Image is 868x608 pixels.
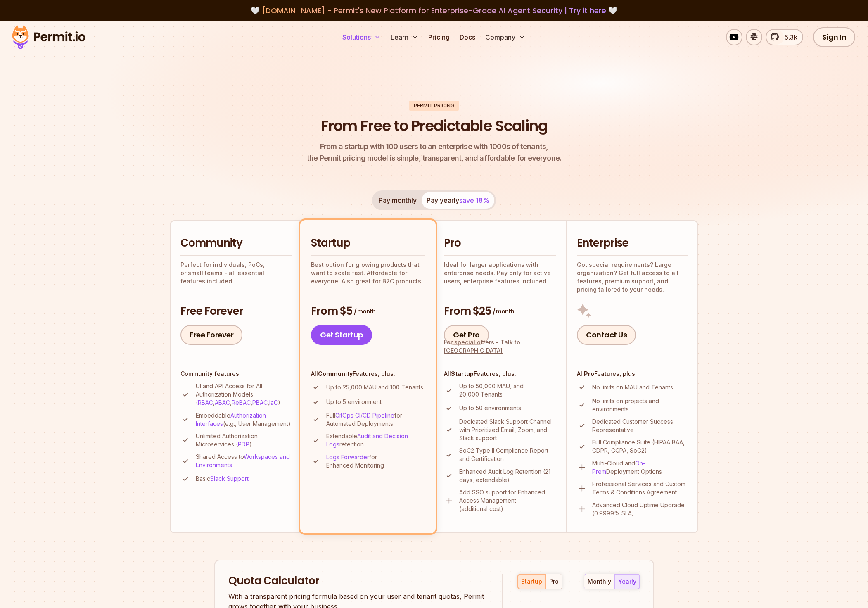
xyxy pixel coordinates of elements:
div: monthly [588,577,611,586]
span: 5.3k [780,32,797,42]
div: pro [549,577,559,586]
p: Extendable retention [326,432,425,449]
span: [DOMAIN_NAME] - Permit's New Platform for Enterprise-Grade AI Agent Security | [262,5,606,16]
a: 5.3k [766,29,803,45]
strong: Startup [451,370,474,377]
img: Permit logo [8,23,89,51]
h2: Enterprise [577,236,688,251]
a: Contact Us [577,325,636,345]
span: From a startup with 100 users to an enterprise with 1000s of tenants, [307,141,561,152]
span: / month [354,307,375,316]
h4: Community features: [180,370,292,378]
p: SoC2 Type II Compliance Report and Certification [459,446,556,463]
p: Perfect for individuals, PoCs, or small teams - all essential features included. [180,261,292,285]
h1: From Free to Predictable Scaling [321,116,548,136]
a: Try it here [569,5,606,16]
a: Free Forever [180,325,242,345]
p: Got special requirements? Large organization? Get full access to all features, premium support, a... [577,261,688,294]
a: GitOps CI/CD Pipeline [335,412,394,419]
p: Basic [196,475,249,483]
p: Up to 5 environment [326,398,382,406]
p: Up to 25,000 MAU and 100 Tenants [326,383,423,392]
p: Advanced Cloud Uptime Upgrade (0.9999% SLA) [592,501,688,518]
a: Get Pro [444,325,489,345]
h2: Startup [311,236,425,251]
a: Get Startup [311,325,372,345]
a: Audit and Decision Logs [326,432,408,448]
p: Dedicated Slack Support Channel with Prioritized Email, Zoom, and Slack support [459,418,556,442]
h3: From $25 [444,304,556,319]
p: Multi-Cloud and Deployment Options [592,459,688,476]
p: Professional Services and Custom Terms & Conditions Agreement [592,480,688,496]
p: Up to 50 environments [459,404,521,412]
button: Pay monthly [374,192,422,209]
h3: Free Forever [180,304,292,319]
h3: From $5 [311,304,425,319]
a: Logs Forwarder [326,454,369,461]
a: RBAC [198,399,213,406]
button: Learn [387,29,422,45]
button: Company [482,29,529,45]
a: Pricing [425,29,453,45]
p: Up to 50,000 MAU, and 20,000 Tenants [459,382,556,399]
span: / month [493,307,514,316]
a: ReBAC [232,399,251,406]
p: Embeddable (e.g., User Management) [196,411,292,428]
p: No limits on MAU and Tenants [592,383,673,392]
p: Unlimited Authorization Microservices ( ) [196,432,292,449]
h4: All Features, plus: [444,370,556,378]
p: Best option for growing products that want to scale fast. Affordable for everyone. Also great for... [311,261,425,285]
a: Authorization Interfaces [196,412,266,427]
a: IaC [269,399,278,406]
p: Ideal for larger applications with enterprise needs. Pay only for active users, enterprise featur... [444,261,556,285]
h2: Pro [444,236,556,251]
strong: Community [318,370,353,377]
p: the Permit pricing model is simple, transparent, and affordable for everyone. [307,141,561,164]
p: Shared Access to [196,453,292,469]
a: Slack Support [210,475,249,482]
a: PDP [238,441,249,448]
h2: Quota Calculator [228,574,488,589]
p: Enhanced Audit Log Retention (21 days, extendable) [459,468,556,484]
button: Solutions [339,29,384,45]
div: Permit Pricing [409,101,459,111]
a: Sign In [813,27,856,47]
strong: Pro [584,370,594,377]
h4: All Features, plus: [311,370,425,378]
a: PBAC [252,399,268,406]
h4: All Features, plus: [577,370,688,378]
p: Dedicated Customer Success Representative [592,418,688,434]
a: On-Prem [592,460,645,475]
p: Full for Automated Deployments [326,411,425,428]
div: 🤍 🤍 [20,5,848,17]
a: ABAC [215,399,230,406]
a: Docs [456,29,479,45]
p: Add SSO support for Enhanced Access Management (additional cost) [459,488,556,513]
p: No limits on projects and environments [592,397,688,413]
p: for Enhanced Monitoring [326,453,425,470]
p: Full Compliance Suite (HIPAA BAA, GDPR, CCPA, SoC2) [592,438,688,455]
p: UI and API Access for All Authorization Models ( , , , , ) [196,382,292,407]
h2: Community [180,236,292,251]
div: For special offers - [444,338,556,355]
